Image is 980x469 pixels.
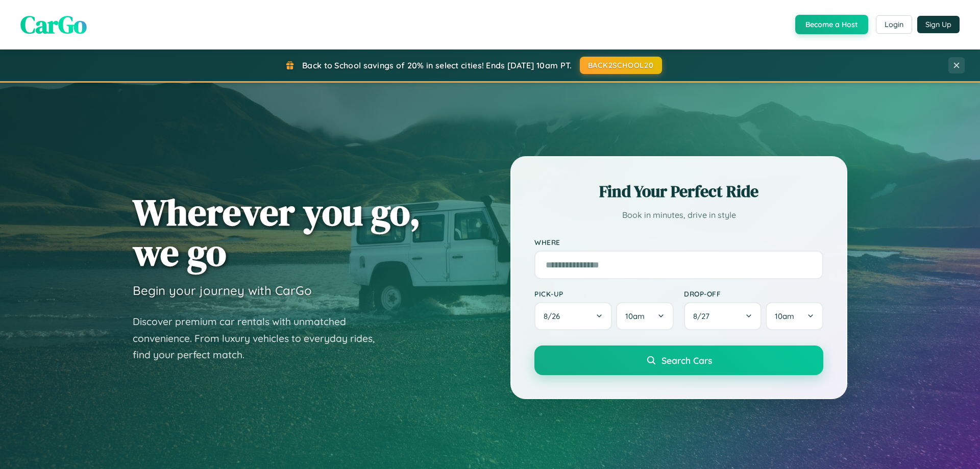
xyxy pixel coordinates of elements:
h2: Find Your Perfect Ride [534,180,823,203]
span: 10am [625,311,645,321]
p: Book in minutes, drive in style [534,208,823,223]
label: Drop-off [684,289,823,298]
label: Pick-up [534,289,674,298]
button: 8/27 [684,302,762,330]
button: Search Cars [534,345,823,375]
button: 10am [616,302,674,330]
button: 10am [766,302,823,330]
span: Back to School savings of 20% in select cities! Ends [DATE] 10am PT. [302,60,572,70]
h3: Begin your journey with CarGo [133,283,312,298]
label: Where [534,238,823,246]
button: 8/26 [534,302,612,330]
span: 10am [775,311,794,321]
button: Login [876,15,912,34]
button: Become a Host [795,15,868,34]
span: 8 / 27 [693,311,715,321]
span: CarGo [20,8,87,41]
button: Sign Up [917,16,960,33]
button: BACK2SCHOOL20 [580,57,662,74]
p: Discover premium car rentals with unmatched convenience. From luxury vehicles to everyday rides, ... [133,313,388,363]
h1: Wherever you go, we go [133,192,421,273]
span: 8 / 26 [544,311,565,321]
span: Search Cars [661,355,712,366]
